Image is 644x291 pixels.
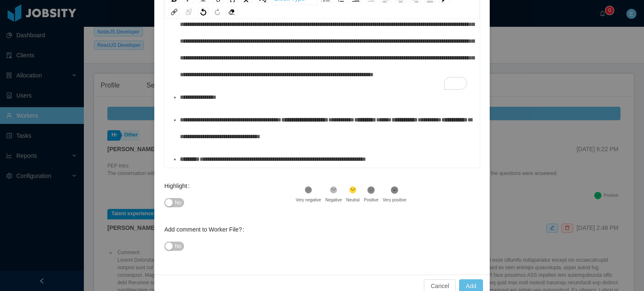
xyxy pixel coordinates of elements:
[164,183,193,189] label: Highlight
[167,8,196,16] div: rdw-link-control
[196,8,224,16] div: rdw-history-control
[346,197,359,203] div: Neutral
[364,197,379,203] div: Positive
[226,8,237,16] div: Remove
[164,226,248,233] label: Add comment to Worker File?
[224,8,239,16] div: rdw-remove-control
[164,198,184,207] button: Highlight
[175,242,181,250] span: No
[212,8,223,16] div: Redo
[198,8,209,16] div: Undo
[325,197,342,203] div: Negative
[183,8,195,16] div: Unlink
[169,8,180,16] div: Link
[175,198,181,207] span: No
[296,197,321,203] div: Very negative
[383,197,407,203] div: Very positive
[164,242,184,251] button: Add comment to Worker File?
